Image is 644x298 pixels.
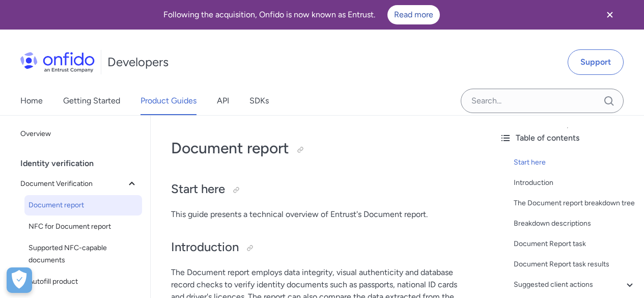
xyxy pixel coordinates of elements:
[514,279,636,291] a: Suggested client actions
[20,52,95,72] img: Onfido Logo
[24,216,142,237] a: NFC for Document report
[12,5,591,24] div: Following the acquisition, Onfido is now known as Entrust.
[16,174,142,194] button: Document Verification
[63,87,120,115] a: Getting Started
[24,195,142,215] a: Document report
[217,87,229,115] a: API
[249,87,269,115] a: SDKs
[514,238,636,250] a: Document Report task
[171,181,471,198] h2: Start here
[514,177,636,189] a: Introduction
[29,276,138,288] span: Autofill product
[171,138,471,158] h1: Document report
[387,5,440,24] a: Read more
[7,267,32,293] div: Cookie Preferences
[568,49,624,75] a: Support
[29,221,138,233] span: NFC for Document report
[7,267,32,293] button: Open Preferences
[20,178,126,190] span: Document Verification
[20,153,146,174] div: Identity verification
[499,132,636,144] div: Table of contents
[461,89,624,113] input: Onfido search input field
[29,199,138,211] span: Document report
[141,87,197,115] a: Product Guides
[591,2,629,28] button: Close banner
[604,9,616,21] svg: Close banner
[24,272,142,292] a: Autofill product
[514,218,636,230] a: Breakdown descriptions
[107,54,169,70] h1: Developers
[29,242,138,266] span: Supported NFC-capable documents
[171,208,471,221] p: This guide presents a technical overview of Entrust's Document report.
[514,197,636,209] a: The Document report breakdown tree
[16,124,142,144] a: Overview
[20,87,43,115] a: Home
[514,156,636,169] a: Start here
[171,239,471,256] h2: Introduction
[20,128,138,140] span: Overview
[24,238,142,270] a: Supported NFC-capable documents
[514,258,636,270] a: Document Report task results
